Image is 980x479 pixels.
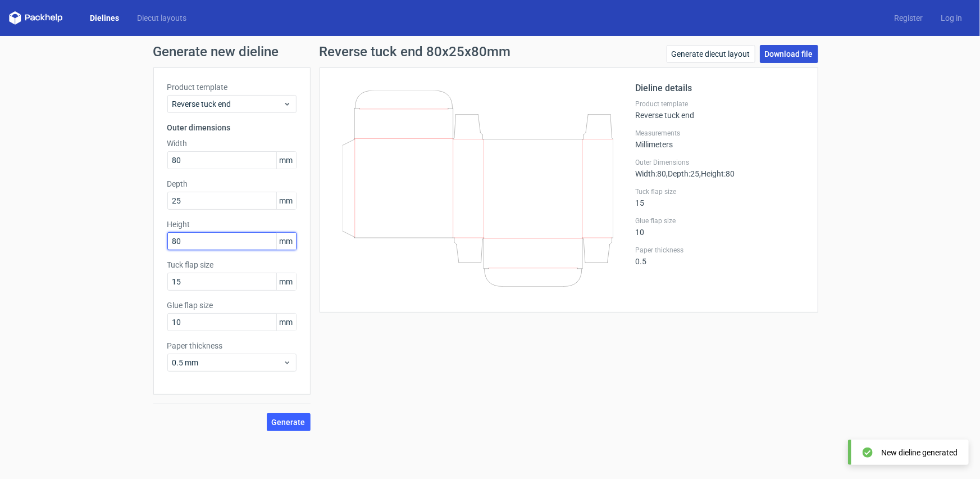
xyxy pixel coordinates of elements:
label: Tuck flap size [636,187,804,196]
span: , Depth : 25 [667,169,700,178]
div: 15 [636,187,804,207]
div: Reverse tuck end [636,100,804,120]
span: Generate [272,418,306,426]
label: Tuck flap size [167,259,297,270]
label: Width [167,138,297,149]
label: Paper thickness [167,340,297,351]
h2: Dieline details [636,82,804,95]
span: mm [276,233,296,250]
span: Reverse tuck end [172,98,283,110]
div: 0.5 [636,246,804,266]
a: Log in [932,12,971,24]
span: mm [276,192,296,209]
label: Product template [167,82,297,93]
span: mm [276,314,296,331]
label: Measurements [636,129,804,138]
span: , Height : 80 [700,169,735,178]
a: Diecut layouts [128,12,195,24]
label: Depth [167,178,297,189]
button: Generate [267,413,311,431]
label: Product template [636,100,804,109]
div: New dieline generated [881,447,958,458]
a: Download file [760,45,818,63]
div: Millimeters [636,129,804,149]
label: Height [167,219,297,230]
a: Dielines [81,12,128,24]
span: mm [276,273,296,290]
span: Width : 80 [636,169,667,178]
h3: Outer dimensions [167,122,297,133]
span: 0.5 mm [172,357,283,368]
label: Outer Dimensions [636,158,804,167]
h1: Reverse tuck end 80x25x80mm [320,45,511,58]
label: Paper thickness [636,246,804,255]
a: Generate diecut layout [667,45,755,63]
div: 10 [636,216,804,237]
a: Register [885,12,932,24]
label: Glue flap size [167,300,297,311]
h1: Generate new dieline [153,45,827,58]
label: Glue flap size [636,216,804,225]
span: mm [276,152,296,169]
